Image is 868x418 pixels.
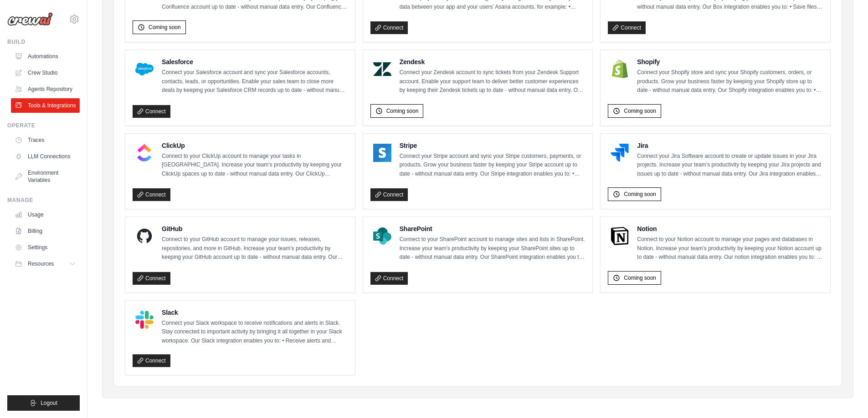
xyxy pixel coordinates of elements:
p: Connect your Shopify store and sync your Shopify customers, orders, or products. Grow your busine... [637,68,823,95]
img: Stripe Logo [373,144,391,162]
a: Tools & Integrations [11,98,80,113]
img: Shopify Logo [611,60,629,78]
button: Resources [11,257,80,271]
span: Coming soon [149,24,181,31]
img: Salesforce Logo [135,60,154,78]
h4: Jira [637,141,823,150]
a: Connect [133,188,170,201]
div: Operate [7,122,80,129]
a: Automations [11,49,80,64]
a: Connect [133,272,170,285]
p: Connect to your Notion account to manage your pages and databases in Notion. Increase your team’s... [637,235,823,262]
a: Environment Variables [11,166,80,187]
p: Connect to your ClickUp account to manage your tasks in [GEOGRAPHIC_DATA]. Increase your team’s p... [162,152,348,179]
p: Connect to your SharePoint account to manage sites and lists in SharePoint. Increase your team’s ... [400,235,586,262]
p: Connect your Zendesk account to sync tickets from your Zendesk Support account. Enable your suppo... [400,68,586,95]
p: Connect your Stripe account and sync your Stripe customers, payments, or products. Grow your busi... [400,152,586,179]
div: Manage [7,196,80,204]
h4: Notion [637,224,823,233]
span: Coming soon [624,107,656,115]
a: Connect [133,105,170,118]
span: Coming soon [386,107,419,115]
p: Connect to your GitHub account to manage your issues, releases, repositories, and more in GitHub.... [162,235,348,262]
a: Connect [370,21,408,34]
h4: SharePoint [400,224,586,233]
h4: ClickUp [162,141,348,150]
p: Connect your Salesforce account and sync your Salesforce accounts, contacts, leads, or opportunit... [162,68,348,95]
img: SharePoint Logo [373,227,391,245]
h4: Shopify [637,57,823,66]
a: Billing [11,224,80,238]
img: GitHub Logo [135,227,154,245]
img: Notion Logo [611,227,629,245]
button: Logout [7,395,80,411]
img: Logo [7,12,53,26]
a: Agents Repository [11,82,80,96]
h4: Slack [162,308,348,317]
img: Jira Logo [611,144,629,162]
iframe: Chat Widget [822,374,868,418]
img: Zendesk Logo [373,60,391,78]
h4: GitHub [162,224,348,233]
span: Logout [41,399,57,407]
img: Slack Logo [135,311,154,329]
h4: Salesforce [162,57,348,66]
img: ClickUp Logo [135,144,154,162]
span: Coming soon [624,274,656,282]
a: Connect [370,272,408,285]
span: Resources [28,260,54,267]
p: Connect your Slack workspace to receive notifications and alerts in Slack. Stay connected to impo... [162,319,348,346]
a: Traces [11,133,80,147]
a: Connect [370,188,408,201]
a: Connect [608,21,646,34]
h4: Stripe [400,141,586,150]
div: Build [7,38,80,45]
a: Connect [133,354,170,367]
a: Crew Studio [11,65,80,80]
a: Usage [11,207,80,222]
p: Connect your Jira Software account to create or update issues in your Jira projects. Increase you... [637,152,823,179]
a: LLM Connections [11,149,80,164]
span: Coming soon [624,191,656,198]
h4: Zendesk [400,57,586,66]
a: Settings [11,240,80,255]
